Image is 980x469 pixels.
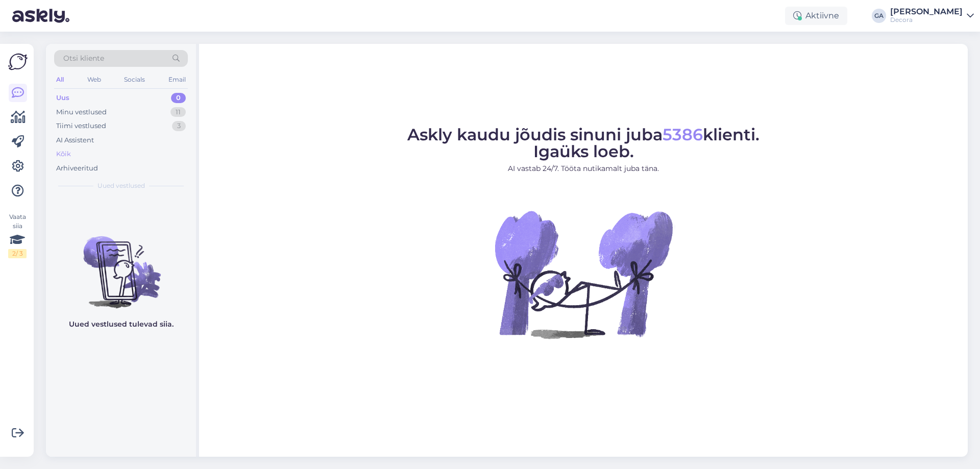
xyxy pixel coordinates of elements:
[54,73,66,86] div: All
[56,93,69,103] div: Uus
[8,212,27,258] div: Vaata siia
[407,163,759,174] p: AI vastab 24/7. Tööta nutikamalt juba täna.
[56,135,94,145] div: AI Assistent
[46,218,196,310] img: No chats
[663,125,703,144] span: 5386
[785,7,847,25] div: Aktiivne
[69,319,174,330] p: Uued vestlused tulevad siia.
[56,163,98,174] div: Arhiveeritud
[890,8,974,24] a: [PERSON_NAME]Decora
[171,93,186,103] div: 0
[890,8,963,16] div: [PERSON_NAME]
[166,73,188,86] div: Email
[56,107,107,117] div: Minu vestlused
[97,181,145,190] span: Uued vestlused
[172,121,186,131] div: 3
[8,249,27,258] div: 2 / 3
[63,53,104,64] span: Otsi kliente
[170,107,186,117] div: 11
[56,121,106,131] div: Tiimi vestlused
[122,73,147,86] div: Socials
[890,16,963,24] div: Decora
[407,125,759,161] span: Askly kaudu jõudis sinuni juba klienti. Igaüks loeb.
[8,52,28,71] img: Askly Logo
[56,149,71,159] div: Kõik
[872,9,886,23] div: GA
[492,182,675,366] img: No Chat active
[85,73,103,86] div: Web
